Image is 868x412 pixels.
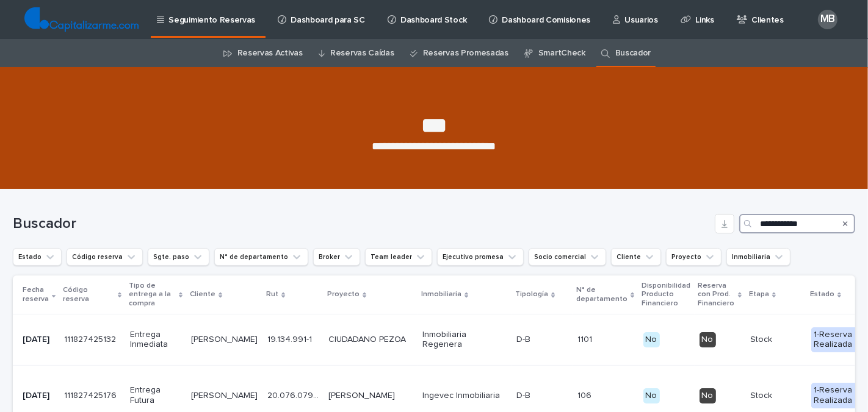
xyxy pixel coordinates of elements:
p: Reserva con Prod. Financiero [698,279,735,310]
button: Estado [13,248,62,266]
button: Proyecto [666,248,722,266]
div: No [700,332,716,347]
p: 106 [577,388,594,401]
a: Reservas Activas [237,39,303,68]
p: Disponibilidad Producto Financiero [642,279,691,310]
a: SmartCheck [538,39,585,68]
p: D-B [516,388,533,401]
img: TjQlHxlQVOtaKxwbrr5R [24,7,139,32]
p: 1101 [577,332,595,345]
p: Etapa [749,288,769,301]
p: Proyecto [327,288,360,301]
button: Broker [313,248,360,266]
p: Entrega Futura [130,385,181,406]
p: [PERSON_NAME] [191,391,258,401]
div: No [643,388,660,403]
p: Entrega Inmediata [130,330,181,350]
p: Estado [810,288,834,301]
p: [DATE] [23,391,54,401]
p: N° de departamento [576,283,627,306]
a: Buscador [615,39,651,68]
button: Team leader [365,248,432,266]
h1: Buscador [13,215,710,233]
p: CIUDADANO PEZOA [328,335,413,345]
button: Cliente [611,248,661,266]
button: Inmobiliaria [726,248,790,266]
p: D-B [516,332,533,345]
p: Tipo de entrega a la compra [129,279,176,310]
p: Ingevec Inmobiliaria [422,391,507,401]
p: [DATE] [23,335,54,345]
p: [PERSON_NAME] [328,391,413,401]
p: Fecha reserva [23,283,49,306]
input: Search [739,214,855,233]
p: Stock [750,391,801,401]
button: Socio comercial [529,248,606,266]
p: Cliente [190,288,215,301]
p: 111827425176 [64,388,119,401]
p: 20.076.079-4 [267,388,321,401]
p: Tipología [515,288,548,301]
p: 19.134.991-1 [267,332,314,345]
div: No [700,388,716,403]
button: Código reserva [67,248,143,266]
a: Reservas Caídas [330,39,394,68]
p: Stock [750,335,801,345]
p: Inmobiliaria Regenera [422,330,507,350]
div: 1-Reserva Realizada [811,383,866,408]
p: Inmobiliaria [421,288,461,301]
p: 111827425132 [64,332,118,345]
div: 1-Reserva Realizada [811,327,866,353]
a: Reservas Promesadas [423,39,508,68]
button: N° de departamento [214,248,308,266]
div: No [643,332,660,347]
div: MB [818,10,837,29]
button: Sgte. paso [148,248,209,266]
p: Código reserva [63,283,115,306]
p: [PERSON_NAME] [191,335,258,345]
p: Rut [266,288,278,301]
button: Ejecutivo promesa [437,248,524,266]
